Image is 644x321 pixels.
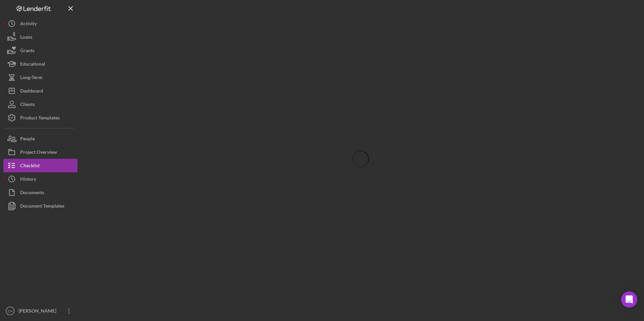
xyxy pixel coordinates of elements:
button: Document Templates [3,199,77,213]
button: Clients [3,98,77,111]
button: Grants [3,44,77,57]
button: Dashboard [3,84,77,98]
button: Project Overview [3,145,77,159]
div: Clients [20,98,35,113]
div: Document Templates [20,199,64,214]
div: Dashboard [20,84,43,99]
button: Checklist [3,159,77,172]
div: Long-Term [20,71,42,86]
div: Educational [20,57,45,72]
div: Grants [20,44,34,59]
button: Educational [3,57,77,71]
button: People [3,132,77,145]
button: Documents [3,186,77,199]
div: Documents [20,186,44,201]
button: Long-Term [3,71,77,84]
div: Open Intercom Messenger [621,291,637,308]
button: CH[PERSON_NAME] [3,304,77,318]
div: Activity [20,17,37,32]
div: History [20,172,36,187]
div: Project Overview [20,145,57,160]
button: Product Templates [3,111,77,124]
div: Checklist [20,159,40,174]
div: [PERSON_NAME] [17,304,61,319]
div: Loans [20,30,32,45]
div: People [20,132,35,147]
text: CH [8,309,12,313]
div: Product Templates [20,111,60,126]
button: History [3,172,77,186]
button: Activity [3,17,77,30]
button: Loans [3,30,77,44]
